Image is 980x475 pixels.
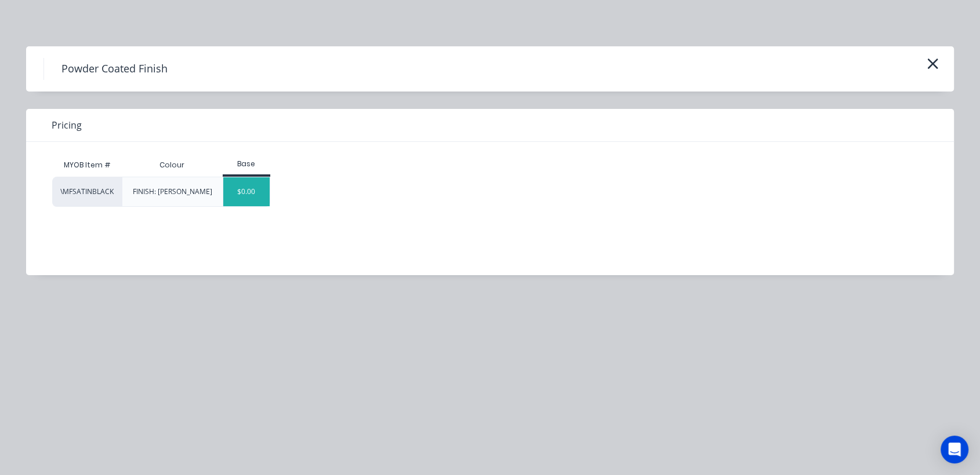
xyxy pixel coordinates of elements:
[52,118,82,132] span: Pricing
[941,436,968,463] div: Open Intercom Messenger
[223,159,271,169] div: Base
[43,58,185,80] h4: Powder Coated Finish
[223,177,270,206] div: $0.00
[52,177,122,207] div: \MFSATINBLACK
[52,154,122,177] div: MYOB Item #
[133,187,212,197] div: FINISH: [PERSON_NAME]
[150,151,194,180] div: Colour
